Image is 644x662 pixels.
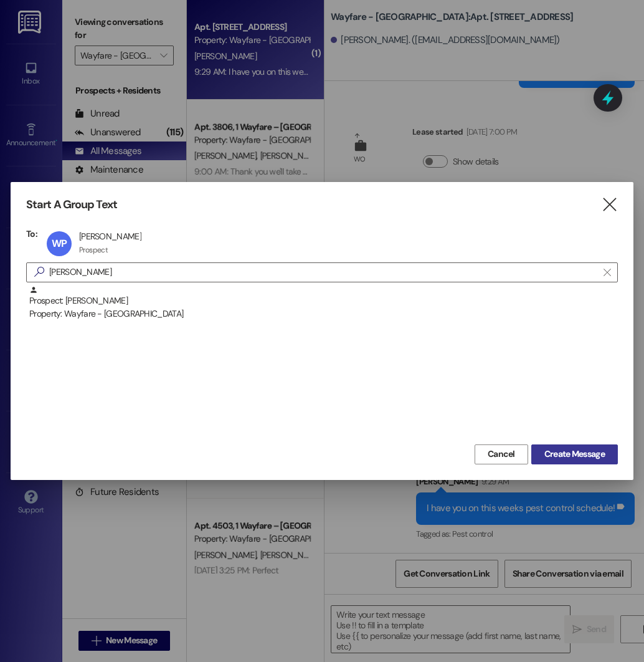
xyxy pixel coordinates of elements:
[604,267,610,277] i: 
[597,263,617,282] button: Clear text
[26,198,117,212] h3: Start A Group Text
[601,198,618,211] i: 
[544,448,605,461] span: Create Message
[79,231,141,242] div: [PERSON_NAME]
[52,237,67,250] span: WP
[26,228,37,239] h3: To:
[29,266,49,279] i: 
[29,285,618,321] div: Prospect: [PERSON_NAME]
[49,264,597,281] input: Search for any contact or apartment
[531,444,618,464] button: Create Message
[79,245,108,255] div: Prospect
[29,307,618,320] div: Property: Wayfare - [GEOGRAPHIC_DATA]
[475,444,528,464] button: Cancel
[26,285,618,317] div: Prospect: [PERSON_NAME]Property: Wayfare - [GEOGRAPHIC_DATA]
[488,448,515,461] span: Cancel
